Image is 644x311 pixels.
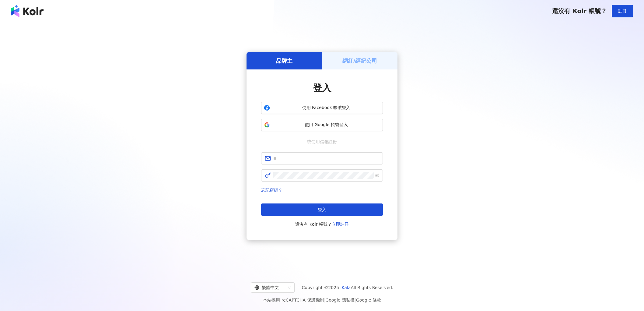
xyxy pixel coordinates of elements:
[612,5,633,17] button: 註冊
[318,207,326,212] span: 登入
[261,203,383,216] button: 登入
[254,283,285,292] div: 繁體中文
[272,105,380,111] span: 使用 Facebook 帳號登入
[303,138,341,145] span: 或使用信箱註冊
[618,9,627,13] span: 註冊
[332,222,349,227] a: 立即註冊
[313,83,331,93] span: 登入
[272,122,380,128] span: 使用 Google 帳號登入
[11,5,44,17] img: logo
[342,57,377,65] h5: 網紅/經紀公司
[263,296,381,304] span: 本站採用 reCAPTCHA 保護機制
[276,57,292,65] h5: 品牌主
[375,173,379,178] span: eye-invisible
[295,221,349,228] span: 還沒有 Kolr 帳號？
[325,298,355,302] a: Google 隱私權
[341,285,351,290] a: iKala
[261,119,383,131] button: 使用 Google 帳號登入
[552,7,607,15] span: 還沒有 Kolr 帳號？
[261,188,282,193] a: 忘記密碼？
[355,298,356,302] span: |
[261,102,383,114] button: 使用 Facebook 帳號登入
[302,284,394,291] span: Copyright © 2025 All Rights Reserved.
[356,298,381,302] a: Google 條款
[324,298,326,302] span: |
